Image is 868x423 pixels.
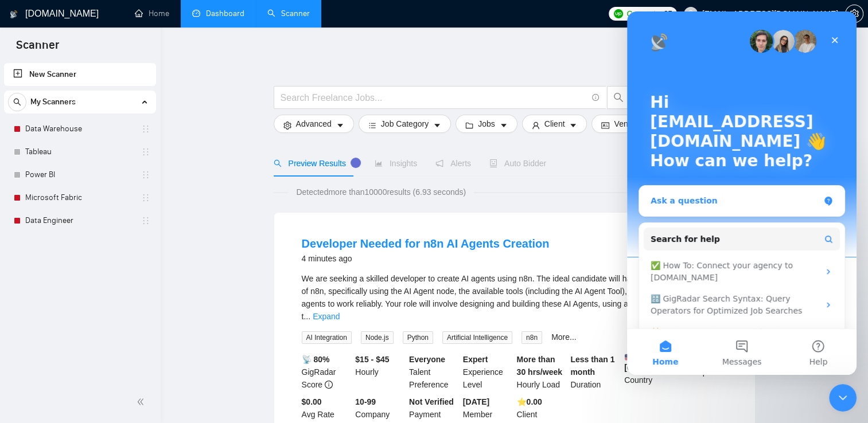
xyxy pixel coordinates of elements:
button: search [607,86,630,109]
span: ... [303,312,310,321]
span: Connects: [626,7,661,20]
iframe: Intercom live chat [829,384,857,412]
a: Data Warehouse [25,117,134,140]
button: search [8,93,26,111]
span: setting [283,121,291,130]
div: Hourly Load [515,353,569,391]
span: We are seeking a skilled developer to create AI agents using n8n. The ideal candidate will have a... [302,274,725,321]
span: Detected more than 10000 results (6.93 seconds) [288,186,474,198]
span: 85 [664,7,672,20]
span: Node.js [361,331,394,344]
span: double-left [137,396,148,408]
button: barsJob Categorycaret-down [359,115,451,133]
span: n8n [521,331,542,344]
span: caret-down [500,121,508,130]
span: area-chart [375,159,383,167]
span: setting [846,9,863,18]
a: Microsoft Fabric [25,186,134,209]
a: Developer Needed for n8n AI Agents Creation [302,237,550,250]
span: holder [141,193,150,202]
span: notification [435,159,443,167]
span: Job Category [381,117,429,130]
b: Everyone [409,355,445,364]
div: Experience Level [461,353,515,391]
button: userClientcaret-down [522,115,587,133]
span: idcard [601,121,609,130]
span: Python [403,331,433,344]
a: searchScanner [267,9,310,18]
span: Artificial Intelligence [442,331,512,344]
span: Jobs [478,117,495,130]
b: 10-99 [355,397,376,406]
a: Tableau [25,140,134,163]
b: More than 30 hrs/week [517,355,562,377]
b: [GEOGRAPHIC_DATA] [624,353,710,372]
b: $15 - $45 [355,355,389,364]
a: setting [845,9,863,18]
span: robot [489,159,497,167]
iframe: Intercom live chat [627,11,857,375]
b: ⭐️ 0.00 [517,397,542,406]
span: Advanced [296,117,332,130]
a: Power BI [25,163,134,186]
div: Tooltip anchor [351,158,361,168]
a: Expand [313,312,340,321]
span: holder [141,170,150,179]
img: 🇺🇸 [625,353,633,361]
button: idcardVendorcaret-down [591,115,661,133]
div: Talent Preference [407,353,461,391]
div: Country [622,353,676,391]
span: holder [141,147,150,156]
b: Expert [463,355,488,364]
div: Duration [568,353,622,391]
a: homeHome [135,9,169,18]
span: Alerts [435,159,471,168]
span: user [687,10,695,18]
span: Auto Bidder [489,159,546,168]
button: settingAdvancedcaret-down [274,115,354,133]
span: info-circle [592,94,600,101]
span: caret-down [569,121,577,130]
span: search [9,98,26,106]
li: My Scanners [4,91,156,232]
span: caret-down [433,121,441,130]
b: 📡 80% [302,355,330,364]
div: 4 minutes ago [302,252,550,265]
img: logo [10,5,18,23]
span: search [274,159,282,167]
div: Hourly [353,353,407,391]
span: AI Integration [302,331,352,344]
span: Preview Results [274,159,356,168]
b: Not Verified [409,397,454,406]
span: bars [368,121,376,130]
button: folderJobscaret-down [456,115,517,133]
a: New Scanner [13,63,147,86]
span: Insights [375,159,417,168]
span: Client [544,117,565,130]
span: search [608,92,629,103]
span: Scanner [7,37,68,61]
span: user [532,121,540,130]
div: We are seeking a skilled developer to create AI agents using n8n. The ideal candidate will have a... [302,272,727,323]
img: upwork-logo.png [614,9,623,18]
button: setting [845,5,863,23]
a: More... [551,332,577,342]
span: My Scanners [30,91,76,113]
